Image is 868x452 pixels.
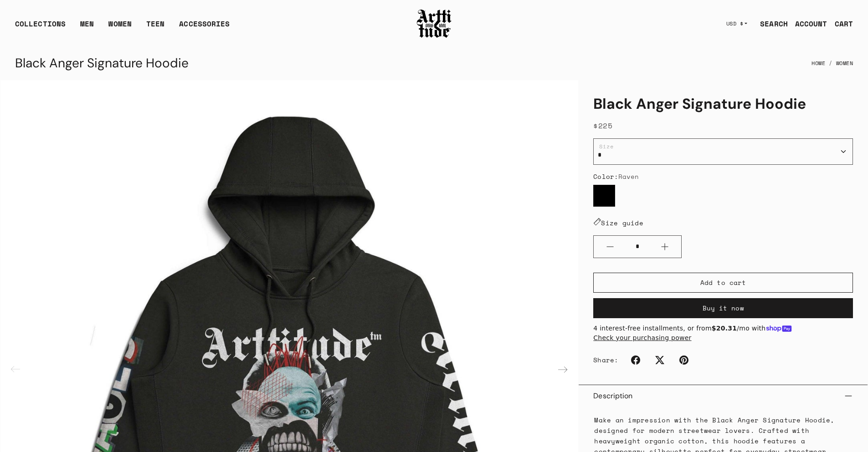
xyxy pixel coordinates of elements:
[552,359,574,381] div: Next slide
[593,218,643,228] a: Size guide
[593,356,618,365] span: Share:
[593,298,853,318] button: Buy it now
[650,350,670,370] a: Twitter
[626,350,646,370] a: Facebook
[593,273,853,293] button: Add to cart
[593,172,853,181] div: Color:
[618,172,639,181] span: Raven
[726,20,744,27] span: USD $
[648,236,681,258] button: Plus
[812,53,825,73] a: Home
[593,385,853,407] button: Description
[721,14,753,34] button: USD $
[700,278,746,287] span: Add to cart
[827,15,853,33] a: Open cart
[15,52,189,74] div: Black Anger Signature Hoodie
[674,350,694,370] a: Pinterest
[836,53,853,73] a: Women
[80,18,94,36] a: MEN
[593,120,612,131] span: $225
[8,18,237,36] ul: Main navigation
[835,18,853,29] div: CART
[179,18,230,36] div: ACCESSORIES
[788,15,827,33] a: ACCOUNT
[15,18,66,36] div: COLLECTIONS
[108,18,132,36] a: WOMEN
[416,8,452,39] img: Arttitude
[627,238,648,255] input: Quantity
[594,236,627,258] button: Minus
[593,185,615,207] label: Raven
[146,18,164,36] a: TEEN
[593,95,853,113] h1: Black Anger Signature Hoodie
[753,15,788,33] a: SEARCH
